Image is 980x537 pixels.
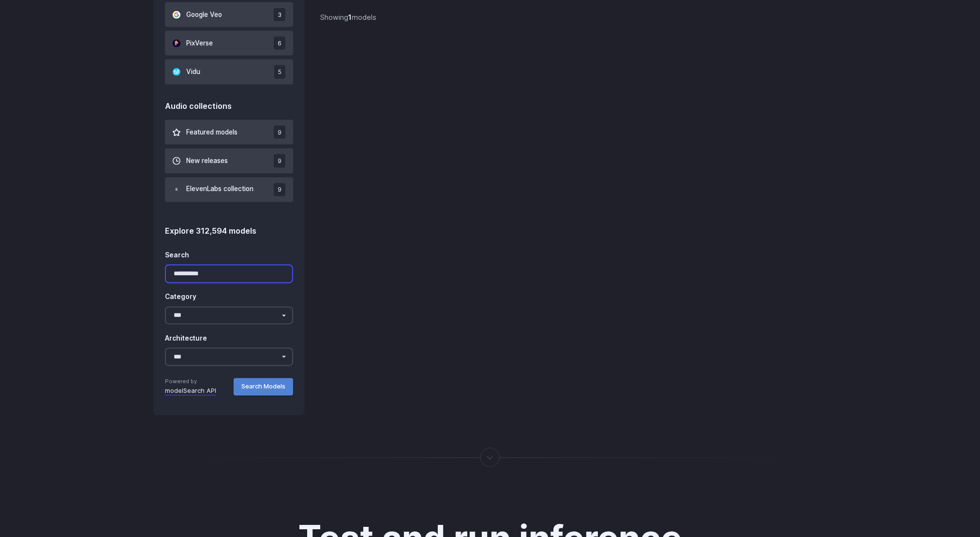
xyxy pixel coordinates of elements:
[186,67,200,77] span: Vidu
[165,2,293,27] button: Google Veo 3
[165,307,293,325] select: Category
[165,251,189,261] label: Search
[348,13,352,21] strong: 1
[274,8,285,21] span: 3
[165,387,216,396] a: modelSearch API
[165,265,293,283] input: Search
[165,100,293,113] div: Audio collections
[165,334,207,344] label: Architecture
[274,183,285,196] span: 9
[186,38,213,49] span: PixVerse
[165,378,216,387] span: Powered by
[274,37,285,50] span: 6
[165,225,293,238] div: Explore 312,594 models
[320,12,376,23] div: Showing models
[165,348,293,366] select: Architecture
[165,292,196,303] label: Category
[165,31,293,56] button: PixVerse 6
[165,149,293,173] button: New releases 9
[165,60,293,84] button: Vidu 5
[186,184,253,195] span: ElevenLabs collection
[165,178,293,202] button: ElevenLabs collection 9
[186,156,228,166] span: New releases
[234,378,293,396] button: Search Models
[274,154,285,167] span: 9
[186,10,222,20] span: Google Veo
[274,65,285,78] span: 5
[165,120,293,145] button: Featured models 9
[186,127,238,138] span: Featured models
[274,126,285,139] span: 9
